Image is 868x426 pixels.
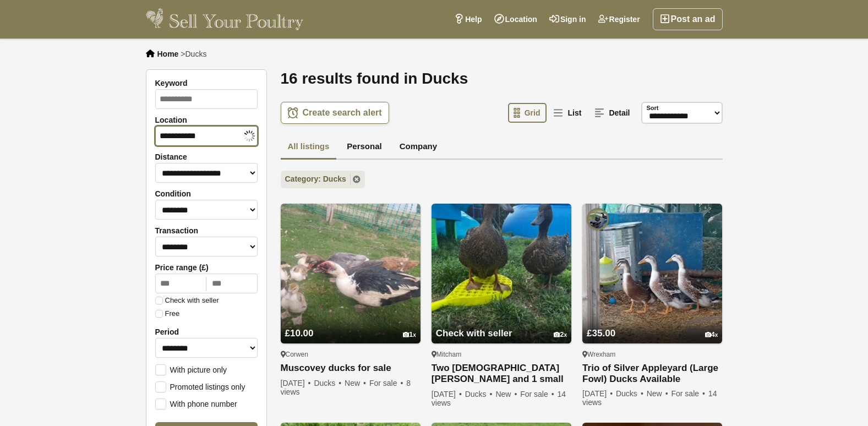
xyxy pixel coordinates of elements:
[155,226,258,235] label: Transaction
[543,8,592,30] a: Sign in
[582,389,614,398] span: [DATE]
[554,331,567,339] div: 2
[155,398,237,408] label: With phone number
[488,8,543,30] a: Location
[281,69,723,88] h1: 16 results found in Ducks
[520,390,555,398] span: For sale
[495,390,518,398] span: New
[281,379,312,387] span: [DATE]
[185,50,206,58] span: Ducks
[285,328,314,338] span: £10.00
[155,327,258,336] label: Period
[548,103,588,123] a: List
[155,297,219,304] label: Check with seller
[582,389,717,407] span: 14 views
[647,389,669,398] span: New
[155,79,258,88] label: Keyword
[155,116,258,124] label: Location
[582,350,722,359] div: Wrexham
[432,307,571,343] a: Check with seller 2
[281,350,421,359] div: Corwen
[432,363,571,385] a: Two [DEMOGRAPHIC_DATA] [PERSON_NAME] and 1 small white chicken
[155,152,258,161] label: Distance
[609,108,630,117] span: Detail
[582,204,722,343] img: Trio of Silver Appleyard (Large Fowl) Ducks Available
[653,8,723,30] a: Post an ad
[157,50,179,58] a: Home
[508,103,547,123] a: Grid
[465,390,494,398] span: Ducks
[582,363,722,385] a: Trio of Silver Appleyard (Large Fowl) Ducks Available
[281,363,421,374] a: Muscovey ducks for sale
[403,331,416,339] div: 1
[587,328,615,338] span: £35.00
[155,189,258,198] label: Condition
[314,379,342,387] span: Ducks
[281,379,411,396] span: 8 views
[432,204,571,343] img: Two female khaki Campbell and 1 small white chicken
[281,135,337,160] a: All listings
[345,379,367,387] span: New
[436,328,512,338] span: Check with seller
[525,108,541,117] span: Grid
[671,389,706,398] span: For sale
[303,107,382,118] span: Create search alert
[432,350,571,359] div: Mitcham
[369,379,404,387] span: For sale
[146,8,304,30] img: Sell Your Poultry
[281,307,421,343] a: £10.00 1
[432,390,463,398] span: [DATE]
[589,103,636,123] a: Detail
[582,307,722,343] a: £35.00 4
[592,8,646,30] a: Register
[448,8,488,30] a: Help
[432,390,566,407] span: 14 views
[181,50,206,58] li: >
[567,108,581,117] span: List
[647,103,659,113] label: Sort
[155,263,258,272] label: Price range (£)
[281,171,365,188] a: Category: Ducks
[155,381,245,391] label: Promoted listings only
[616,389,645,398] span: Ducks
[340,135,389,160] a: Personal
[155,364,227,374] label: With picture only
[281,204,421,343] img: Muscovey ducks for sale
[705,331,718,339] div: 4
[392,135,444,160] a: Company
[155,310,180,318] label: Free
[587,208,609,230] img: Kate Unitt
[281,102,389,124] a: Create search alert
